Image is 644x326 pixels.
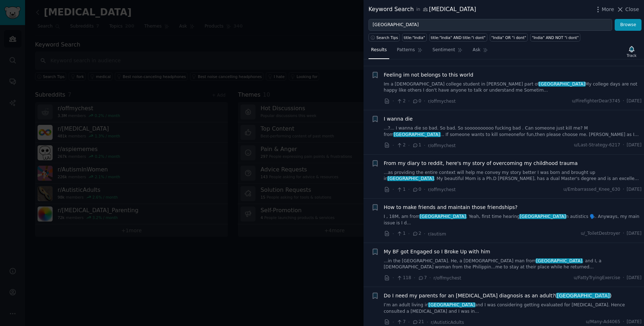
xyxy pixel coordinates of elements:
[384,125,642,138] a: ...?... I wanna die so bad. So bad. So soooooooooo fucking bad . Can someone just kill me? M from...
[384,292,612,300] span: Do I need my parents for an [MEDICAL_DATA] diagnosis as an adult?( )
[396,98,405,104] span: 2
[384,248,491,256] a: My BF got Engaged so I Broke Up with him
[376,35,398,40] span: Search Tips
[397,47,415,53] span: Patterns
[574,275,620,281] span: u/FattyTryingExercise
[627,186,641,193] span: [DATE]
[428,143,456,148] span: r/offmychest
[623,142,624,149] span: ·
[419,214,467,219] span: [GEOGRAPHIC_DATA]
[396,275,411,281] span: 118
[416,6,420,13] span: in
[428,187,456,192] span: r/offmychest
[404,35,425,40] div: title:"India"
[392,274,394,282] span: ·
[627,230,641,237] span: [DATE]
[431,320,464,325] span: r/AutisticAdults
[594,6,614,13] button: More
[396,186,405,193] span: 1
[384,204,518,211] a: How to make friends and maintain those friendships?
[384,302,642,315] a: I’m an adult living in[GEOGRAPHIC_DATA]and I was considering getting evaluated for [MEDICAL_DATA]...
[412,142,421,149] span: 1
[369,33,400,42] button: Search Tips
[602,6,614,13] span: More
[408,186,410,193] span: ·
[434,276,462,281] span: r/offmychest
[627,142,641,149] span: [DATE]
[491,35,526,40] div: "India" OR "i dont"
[473,47,480,53] span: Ask
[429,33,487,42] a: title:"India" AND title:"i dont"
[392,186,394,193] span: ·
[384,292,612,300] a: Do I need my parents for an [MEDICAL_DATA] diagnosis as an adult?([GEOGRAPHIC_DATA])
[369,19,612,31] input: Try a keyword related to your business
[623,275,624,281] span: ·
[418,275,427,281] span: 7
[538,82,586,87] span: [GEOGRAPHIC_DATA]
[536,258,583,263] span: [GEOGRAPHIC_DATA]
[623,186,624,193] span: ·
[396,319,405,325] span: 7
[392,230,394,238] span: ·
[392,97,394,105] span: ·
[616,6,639,13] button: Close
[428,302,475,307] span: [GEOGRAPHIC_DATA]
[519,214,566,219] span: [GEOGRAPHIC_DATA]
[424,142,425,149] span: ·
[412,186,421,193] span: 0
[428,232,446,237] span: r/autism
[586,319,620,325] span: u/Many-Ad4065
[384,115,413,123] a: I wanna die
[392,142,394,149] span: ·
[396,142,405,149] span: 2
[581,230,620,237] span: u/_ToiletDestroyer
[408,230,410,238] span: ·
[623,98,624,104] span: ·
[572,98,620,104] span: u/FirefighterDear3745
[430,44,465,59] a: Sentiment
[424,186,425,193] span: ·
[408,142,410,149] span: ·
[424,230,425,238] span: ·
[408,318,410,326] span: ·
[412,230,421,237] span: 2
[384,160,578,167] a: From my diary to reddit, here's my story of overcoming my childhood trauma
[624,44,639,59] button: Track
[396,230,405,237] span: 1
[530,33,580,42] a: "India" AND NOT "i dont"
[556,293,610,298] span: [GEOGRAPHIC_DATA]
[426,318,428,326] span: ·
[393,132,440,137] span: [GEOGRAPHIC_DATA]
[369,5,476,14] div: Keyword Search [MEDICAL_DATA]
[412,319,424,325] span: 21
[431,35,486,40] div: title:"India" AND title:"i dont"
[563,186,620,193] span: u/Embarrassed_Knee_630
[414,274,415,282] span: ·
[384,214,642,226] a: I , 18M, am from[GEOGRAPHIC_DATA]. Yeah, first time hearing[GEOGRAPHIC_DATA]n autistics 🗣️. Anywa...
[625,6,639,13] span: Close
[384,71,473,79] a: Feeling im not belongs to this world
[623,319,624,325] span: ·
[433,47,455,53] span: Sentiment
[623,230,624,237] span: ·
[384,81,642,94] a: Im a [DEMOGRAPHIC_DATA] college student in [PERSON_NAME] part of[GEOGRAPHIC_DATA]My college days ...
[394,44,425,59] a: Patterns
[387,176,434,181] span: [GEOGRAPHIC_DATA]
[627,319,641,325] span: [DATE]
[424,97,425,105] span: ·
[428,99,456,104] span: r/offmychest
[470,44,491,59] a: Ask
[412,98,421,104] span: 0
[429,274,431,282] span: ·
[408,97,410,105] span: ·
[384,170,642,182] a: ...as providing the entire context will help me convey my story better I was born and brought up ...
[402,33,427,42] a: title:"India"
[627,53,636,58] div: Track
[384,258,642,271] a: ...in the [GEOGRAPHIC_DATA]. He, a [DEMOGRAPHIC_DATA] man from[GEOGRAPHIC_DATA], and I, a [DEMOGR...
[532,35,579,40] div: "India" AND NOT "i dont"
